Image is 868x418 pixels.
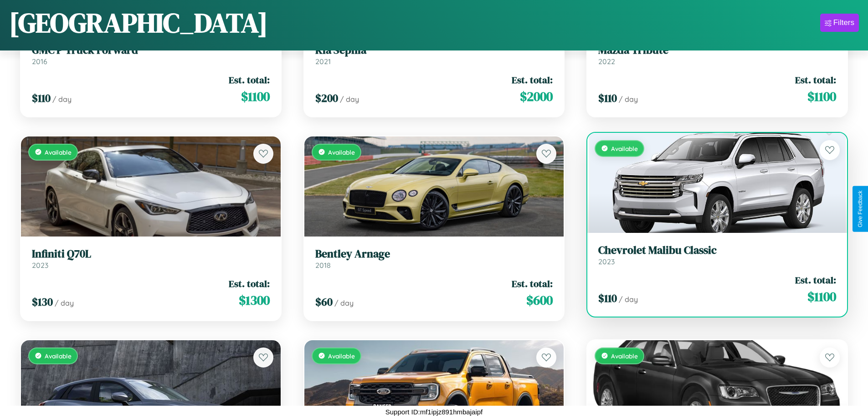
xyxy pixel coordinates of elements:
span: Est. total: [229,277,270,290]
span: $ 600 [526,291,553,309]
p: Support ID: mf1ipjz891hmbajaipf [385,406,483,418]
h3: Kia Sephia [315,44,553,57]
a: Chevrolet Malibu Classic2023 [598,244,836,266]
h3: Bentley Arnage [315,247,553,261]
h3: GMC P Truck Forward [32,44,270,57]
span: Est. total: [229,73,270,86]
span: Est. total: [512,277,553,290]
span: $ 110 [32,91,51,106]
span: $ 1100 [807,87,836,106]
button: Filters [820,14,859,32]
h3: Infiniti Q70L [32,247,270,261]
span: / day [619,295,638,304]
span: / day [52,95,72,104]
span: 2018 [315,261,331,270]
h3: Mazda Tribute [598,44,836,57]
span: 2023 [32,261,48,270]
span: 2023 [598,257,615,266]
span: $ 1100 [807,287,836,306]
span: / day [340,95,359,104]
span: Available [45,148,72,156]
span: / day [619,95,638,104]
span: Est. total: [512,73,553,86]
span: Est. total: [795,273,836,287]
a: Infiniti Q70L2023 [32,247,270,270]
span: $ 130 [32,294,53,309]
span: Available [611,145,638,152]
span: $ 110 [598,291,617,306]
a: GMC P Truck Forward2016 [32,44,270,66]
span: $ 1300 [239,291,270,309]
span: / day [334,298,354,307]
span: 2021 [315,57,331,66]
a: Kia Sephia2021 [315,44,553,66]
h3: Chevrolet Malibu Classic [598,244,836,257]
span: $ 110 [598,91,617,106]
span: $ 2000 [520,87,553,106]
span: Available [328,148,355,156]
span: $ 200 [315,91,338,106]
span: Available [611,352,638,360]
a: Mazda Tribute2022 [598,44,836,66]
span: Available [45,352,72,360]
div: Give Feedback [857,191,863,227]
h1: [GEOGRAPHIC_DATA] [9,4,268,41]
div: Filters [833,18,854,27]
a: Bentley Arnage2018 [315,247,553,270]
span: / day [55,298,74,307]
span: Est. total: [795,73,836,86]
span: 2016 [32,57,47,66]
span: 2022 [598,57,615,66]
span: Available [328,352,355,360]
span: $ 60 [315,294,333,309]
span: $ 1100 [241,87,270,106]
